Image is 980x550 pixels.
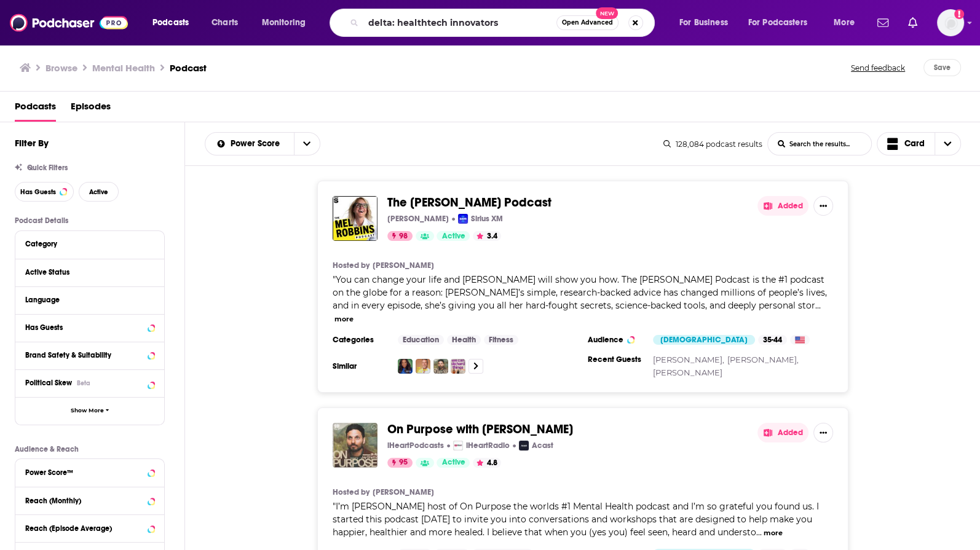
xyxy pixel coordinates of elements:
a: The [PERSON_NAME] Podcast [387,196,551,210]
span: Quick Filters [27,163,68,172]
button: Power Score™ [25,464,154,479]
button: Added [757,196,808,216]
button: Send feedback [847,59,909,76]
a: Charts [204,13,245,33]
h3: Similar [333,361,388,371]
span: Show More [71,407,104,414]
span: On Purpose with [PERSON_NAME] [387,422,573,437]
img: The Mel Robbins Podcast [333,196,377,241]
span: I’m [PERSON_NAME] host of On Purpose the worlds #1 Mental Health podcast and I’m so grateful you ... [333,501,819,538]
a: 95 [387,458,413,468]
button: Added [757,423,808,442]
button: Open AdvancedNew [556,15,618,30]
span: Active [441,230,465,243]
span: New [596,7,618,19]
a: Active [437,458,470,468]
h4: Hosted by [333,261,369,270]
button: more [334,314,354,324]
button: Show More Button [813,423,833,442]
span: You can change your life and [PERSON_NAME] will show you how. The [PERSON_NAME] Podcast is the #1... [333,274,827,311]
span: The [PERSON_NAME] Podcast [387,195,551,210]
a: [PERSON_NAME], [727,355,799,364]
span: 98 [399,230,408,243]
a: Show notifications dropdown [903,12,922,33]
button: Category [25,236,154,251]
h1: Mental Health [92,62,155,74]
div: 128,084 podcast results [663,139,762,149]
span: " [333,274,827,311]
span: ... [756,527,762,538]
button: Brand Safety & Suitability [25,347,154,363]
span: " [333,501,819,538]
svg: Add a profile image [954,9,964,19]
div: 35-44 [758,335,787,345]
a: [PERSON_NAME], [653,355,724,364]
button: Political SkewBeta [25,375,154,390]
img: Podchaser - Follow, Share and Rate Podcasts [10,11,128,34]
h2: Choose List sort [205,132,320,155]
a: Fitness [484,335,518,345]
p: [PERSON_NAME] [387,214,449,224]
img: iHeartRadio [453,441,463,450]
div: Power Score™ [25,468,144,477]
button: Show More Button [813,196,833,216]
button: open menu [253,13,322,33]
h3: Categories [333,335,388,345]
img: On Purpose with Jay Shetty [333,423,377,468]
span: Active [441,457,465,469]
p: Sirius XM [471,214,503,224]
button: open menu [825,13,870,33]
img: User Profile [937,9,964,36]
button: Has Guests [25,320,154,335]
button: Save [923,59,961,76]
a: iHeartRadioiHeartRadio [453,441,510,450]
h3: Browse [45,62,77,74]
a: Podcasts [15,96,56,122]
div: Active Status [25,268,146,277]
a: Health [447,335,481,345]
span: ... [815,300,821,311]
img: Oprah's Super Soul [398,359,413,374]
input: Search podcasts, credits, & more... [363,13,556,33]
span: For Podcasters [748,14,807,31]
div: Category [25,240,146,248]
span: Political Skew [25,379,72,387]
span: More [834,14,855,31]
a: On Purpose with Jay Shetty [433,359,448,374]
h3: Audience [588,335,643,345]
img: Acast [519,441,529,450]
p: Podcast Details [15,216,165,225]
div: [DEMOGRAPHIC_DATA] [653,335,755,345]
button: Has Guests [15,182,74,202]
button: open menu [740,13,825,33]
span: Logged in as SolComms [937,9,964,36]
button: open menu [144,13,205,33]
img: The Dr. Hyman Show [416,359,430,374]
a: Episodes [71,96,111,122]
span: Active [89,189,108,195]
button: Reach (Episode Average) [25,520,154,535]
img: We Can Do Hard Things [451,359,465,374]
button: 3.4 [473,231,501,241]
a: Education [398,335,444,345]
button: 4.8 [473,458,501,468]
span: 95 [399,457,408,469]
span: Open Advanced [562,20,613,26]
p: Audience & Reach [15,445,165,454]
button: Show profile menu [937,9,964,36]
a: [PERSON_NAME] [653,367,722,377]
a: AcastAcast [519,441,553,450]
button: Language [25,292,154,307]
a: 98 [387,231,413,241]
h3: Podcast [170,62,207,74]
div: Search podcasts, credits, & more... [341,9,666,37]
button: Active [79,182,119,202]
p: Acast [532,441,553,450]
div: Beta [77,379,90,387]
